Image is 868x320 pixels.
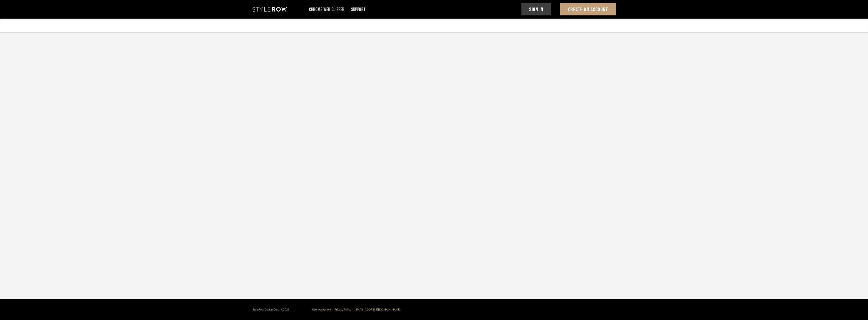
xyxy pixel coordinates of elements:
[335,308,351,311] a: Privacy Policy
[312,308,331,311] a: User Agreement
[355,308,401,311] a: [EMAIL_ADDRESS][DOMAIN_NAME]
[351,8,365,12] a: Support
[521,3,551,15] button: Sign In
[253,308,289,311] div: StyleRow Design Corp. ©2025
[560,3,616,15] button: Create An Account
[309,8,345,12] a: Chrome Web Clipper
